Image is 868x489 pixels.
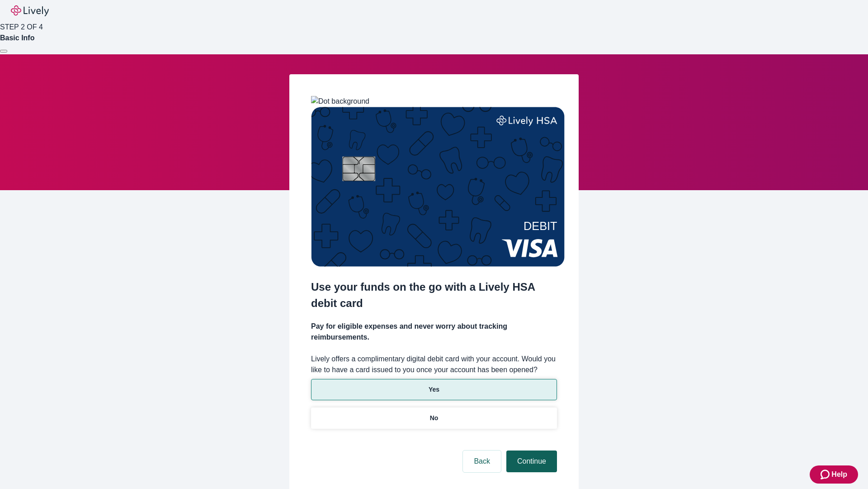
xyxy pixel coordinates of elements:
[810,465,858,484] button: Zendesk support iconHelp
[311,96,369,107] img: Dot background
[831,469,847,480] span: Help
[311,354,557,375] label: Lively offers a complimentary digital debit card with your account. Would you like to have a card...
[429,385,439,394] p: Yes
[311,379,557,400] button: Yes
[11,5,49,16] img: Lively
[311,321,557,343] h4: Pay for eligible expenses and never worry about tracking reimbursements.
[821,469,831,480] svg: Zendesk support icon
[463,451,501,472] button: Back
[430,413,439,423] p: No
[311,279,557,312] h2: Use your funds on the go with a Lively HSA debit card
[506,451,557,472] button: Continue
[311,407,557,429] button: No
[311,107,565,267] img: Debit card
